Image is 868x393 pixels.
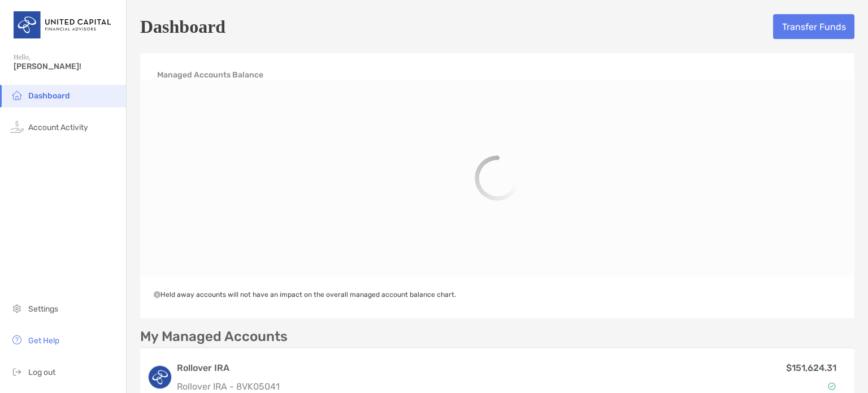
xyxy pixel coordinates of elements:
img: Account Status icon [828,382,836,390]
span: Dashboard [28,91,70,101]
img: activity icon [10,120,24,133]
span: Settings [28,304,58,314]
img: household icon [10,88,24,102]
img: settings icon [10,301,24,315]
h4: Managed Accounts Balance [157,70,263,80]
img: logout icon [10,365,24,378]
img: logo account [149,366,171,388]
button: Transfer Funds [773,14,854,39]
h3: Rollover IRA [177,361,624,375]
span: [PERSON_NAME]! [14,62,119,71]
span: Held away accounts will not have an impact on the overall managed account balance chart. [154,291,456,299]
h5: Dashboard [140,14,225,40]
img: United Capital Logo [14,5,112,45]
span: Get Help [28,336,59,346]
span: Log out [28,368,55,377]
span: Account Activity [28,123,88,132]
p: $151,624.31 [786,361,836,375]
img: get-help icon [10,333,24,347]
p: My Managed Accounts [140,330,288,344]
